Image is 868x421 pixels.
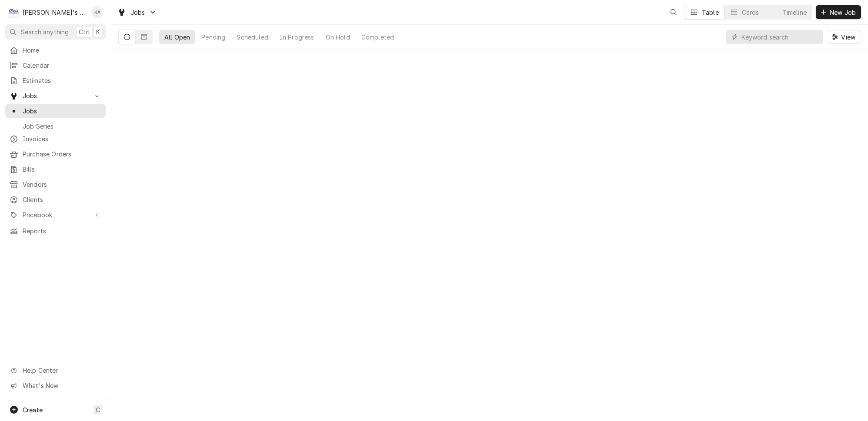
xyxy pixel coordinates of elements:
button: Open search [667,5,681,19]
span: C [96,405,100,414]
button: Search anythingCtrlK [5,24,106,40]
div: Scheduled [237,33,268,42]
span: Invoices [23,134,101,143]
span: Clients [23,195,101,204]
span: Purchase Orders [23,149,101,159]
a: Estimates [5,73,106,88]
button: View [827,30,861,44]
a: Purchase Orders [5,147,106,161]
span: Calendar [23,61,101,70]
span: Ctrl [79,27,90,36]
a: Go to Jobs [114,5,160,20]
div: Korey Austin's Avatar [91,6,103,18]
span: Jobs [130,8,145,17]
span: Pricebook [23,210,88,219]
span: Reports [23,226,101,235]
div: Clay's Refrigeration's Avatar [8,6,20,18]
a: Vendors [5,177,106,192]
span: Job Series [23,122,101,131]
div: Pending [201,33,225,42]
span: Create [23,406,43,414]
input: Keyword search [741,30,819,44]
div: Table [702,8,719,17]
span: Help Center [23,366,100,375]
div: Completed [361,33,394,42]
span: What's New [23,381,100,390]
div: In Progress [280,33,314,42]
a: Calendar [5,58,106,73]
span: K [96,27,100,36]
a: Go to Jobs [5,89,106,103]
span: View [839,33,857,42]
div: KA [91,6,103,18]
span: Home [23,46,101,55]
div: [PERSON_NAME]'s Refrigeration [23,8,87,17]
span: Bills [23,165,101,174]
a: Go to Pricebook [5,208,106,222]
a: Home [5,43,106,57]
div: Timeline [782,8,807,17]
button: New Job [816,5,861,19]
span: Vendors [23,180,101,189]
span: Estimates [23,76,101,85]
a: Invoices [5,132,106,146]
span: Jobs [23,106,101,116]
div: Cards [742,8,759,17]
a: Go to Help Center [5,363,106,378]
a: Clients [5,192,106,207]
span: Search anything [21,27,69,36]
div: On Hold [326,33,350,42]
span: Jobs [23,91,88,100]
a: Job Series [5,119,106,133]
a: Go to What's New [5,378,106,393]
a: Bills [5,162,106,176]
div: C [8,6,20,18]
span: New Job [828,8,858,17]
a: Reports [5,224,106,238]
a: Jobs [5,104,106,118]
div: All Open [164,33,190,42]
